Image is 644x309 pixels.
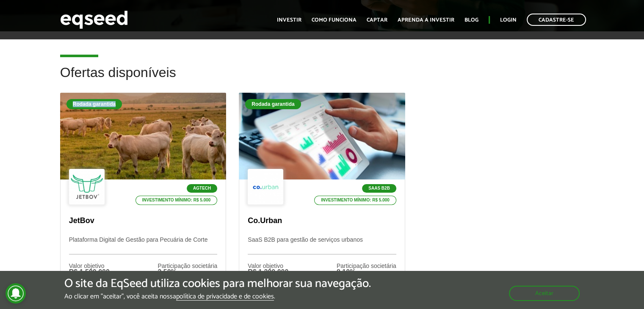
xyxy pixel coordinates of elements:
[245,99,301,109] div: Rodada garantida
[69,269,110,276] div: R$ 1.500.000
[337,263,396,269] div: Participação societária
[248,269,288,276] div: R$ 1.200.000
[66,99,122,109] div: Rodada garantida
[60,93,227,308] a: Rodada garantida Agtech Investimento mínimo: R$ 5.000 JetBov Plataforma Digital de Gestão para Pe...
[464,17,478,23] a: Blog
[312,17,357,23] a: Como funciona
[158,263,217,269] div: Participação societária
[248,263,288,269] div: Valor objetivo
[314,196,396,205] p: Investimento mínimo: R$ 5.000
[69,216,218,226] p: JetBov
[277,17,301,23] a: Investir
[60,65,584,93] h2: Ofertas disponíveis
[367,17,387,23] a: Captar
[60,8,128,31] img: EqSeed
[398,17,454,23] a: Aprenda a investir
[69,236,218,254] p: Plataforma Digital de Gestão para Pecuária de Corte
[64,292,371,301] p: Ao clicar em "aceitar", você aceita nossa .
[69,263,110,269] div: Valor objetivo
[239,93,405,308] a: Rodada garantida SaaS B2B Investimento mínimo: R$ 5.000 Co.Urban SaaS B2B para gestão de serviços...
[362,184,396,193] p: SaaS B2B
[176,293,274,301] a: política de privacidade e de cookies
[64,277,371,290] h5: O site da EqSeed utiliza cookies para melhorar sua navegação.
[337,269,396,276] div: 8,10%
[509,286,580,301] button: Aceitar
[500,17,517,23] a: Login
[248,216,396,226] p: Co.Urban
[135,196,218,205] p: Investimento mínimo: R$ 5.000
[527,14,586,26] a: Cadastre-se
[248,236,396,254] p: SaaS B2B para gestão de serviços urbanos
[187,184,217,193] p: Agtech
[158,269,217,276] div: 3,50%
